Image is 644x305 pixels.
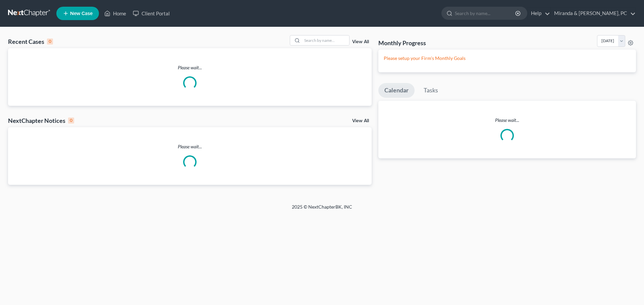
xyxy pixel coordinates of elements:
p: Please wait... [8,143,372,150]
a: View All [352,40,369,44]
div: 0 [47,39,53,45]
div: NextChapter Notices [8,117,74,125]
a: View All [352,119,369,123]
p: Please wait... [378,117,636,124]
p: Please setup your Firm's Monthly Goals [384,55,631,62]
a: Calendar [378,83,415,98]
input: Search by name... [455,7,516,19]
div: 2025 © NextChapterBK, INC [131,204,513,216]
a: Help [528,7,550,19]
div: 0 [68,118,74,124]
p: Please wait... [8,64,372,71]
a: Client Portal [129,7,173,19]
a: Miranda & [PERSON_NAME], PC [551,7,636,19]
h3: Monthly Progress [378,39,426,47]
a: Home [101,7,129,19]
a: Tasks [418,83,444,98]
input: Search by name... [302,35,349,45]
div: Recent Cases [8,37,53,46]
span: New Case [70,11,93,16]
